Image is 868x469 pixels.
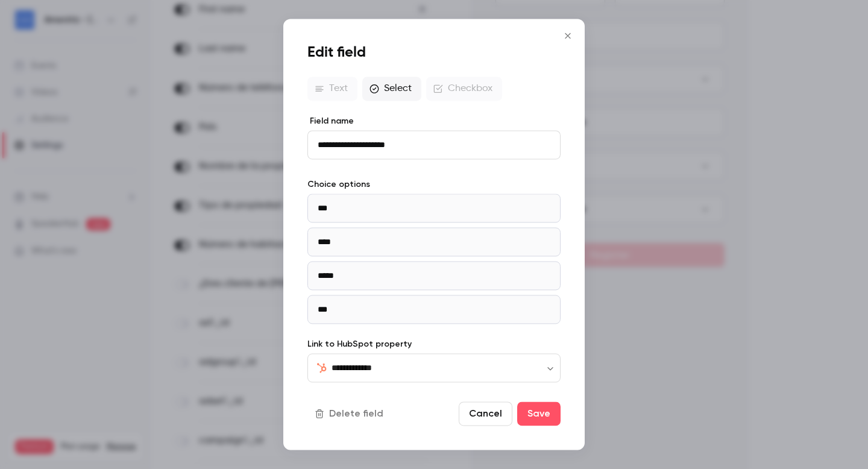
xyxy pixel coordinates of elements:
[517,402,561,426] button: Save
[307,115,561,127] label: Field name
[556,24,580,48] button: Close
[307,402,393,426] button: Delete field
[307,43,561,62] h1: Edit field
[307,338,561,350] label: Link to HubSpot property
[307,178,561,190] label: Choice options
[459,402,512,426] button: Cancel
[544,362,556,374] button: Open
